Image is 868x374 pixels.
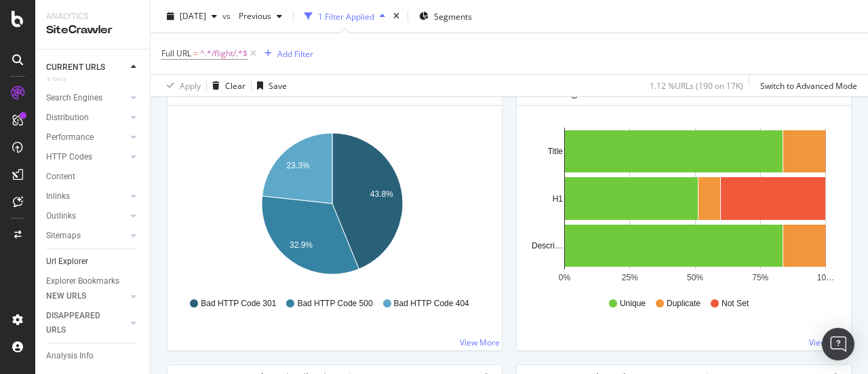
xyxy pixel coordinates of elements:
[46,91,102,105] div: Search Engines
[667,298,701,310] span: Duplicate
[46,309,115,337] div: DISAPPEARED URLS
[297,298,372,310] span: Bad HTTP Code 500
[46,60,127,75] a: CURRENT URLS
[233,10,271,22] span: Previous
[225,79,245,91] div: Clear
[46,170,75,184] div: Content
[760,79,857,91] div: Switch to Advanced Mode
[553,194,564,204] text: H1
[161,48,191,59] span: Full URL
[460,337,500,348] a: View More
[178,128,486,285] svg: A chart.
[46,111,127,125] a: Distribution
[46,209,127,223] a: Outlinks
[161,5,222,27] button: [DATE]
[722,298,749,310] span: Not Set
[809,337,849,348] a: View More
[46,209,76,223] div: Outlinks
[252,75,287,96] button: Save
[46,274,140,288] a: Explorer Bookmarks
[286,161,309,170] text: 23.3%
[259,45,313,62] button: Add Filter
[269,79,287,91] div: Save
[46,11,139,22] div: Analytics
[46,274,119,288] div: Explorer Bookmarks
[528,128,835,285] svg: A chart.
[414,5,477,27] button: Segments
[277,48,313,59] div: Add Filter
[548,147,564,156] text: Title
[46,130,94,145] div: Performance
[180,10,206,22] span: 2025 Sep. 5th
[46,150,127,164] a: HTTP Codes
[46,229,127,243] a: Sitemaps
[46,71,66,86] div: Visits
[822,328,854,360] div: Open Intercom Messenger
[650,79,743,91] div: 1.12 % URLs ( 190 on 17K )
[46,91,127,105] a: Search Engines
[46,71,80,86] a: Visits
[46,189,127,204] a: Inlinks
[752,273,768,282] text: 75%
[222,10,233,22] span: vs
[193,48,198,59] span: =
[46,189,70,204] div: Inlinks
[817,273,834,282] text: 10…
[233,5,288,27] button: Previous
[180,79,201,91] div: Apply
[370,189,393,199] text: 43.8%
[46,255,88,269] div: Url Explorer
[46,170,140,184] a: Content
[299,5,391,27] button: 1 Filter Applied
[622,273,638,282] text: 25%
[46,130,127,145] a: Performance
[46,22,139,38] div: SiteCrawler
[46,289,127,303] a: NEW URLS
[46,255,140,269] a: Url Explorer
[46,289,86,303] div: NEW URLS
[46,60,105,75] div: CURRENT URLS
[755,75,857,96] button: Switch to Advanced Mode
[46,309,127,337] a: DISAPPEARED URLS
[532,241,563,250] text: Descri…
[620,298,646,310] span: Unique
[559,273,571,282] text: 0%
[46,349,140,363] a: Analysis Info
[201,298,276,310] span: Bad HTTP Code 301
[318,10,374,22] div: 1 Filter Applied
[687,273,703,282] text: 50%
[290,240,313,250] text: 32.9%
[207,75,245,96] button: Clear
[391,10,402,23] div: times
[46,111,89,125] div: Distribution
[200,44,248,63] span: ^.*/flight/.*$
[46,229,81,243] div: Sitemaps
[46,150,92,164] div: HTTP Codes
[434,10,472,22] span: Segments
[161,75,201,96] button: Apply
[46,349,94,363] div: Analysis Info
[394,298,469,310] span: Bad HTTP Code 404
